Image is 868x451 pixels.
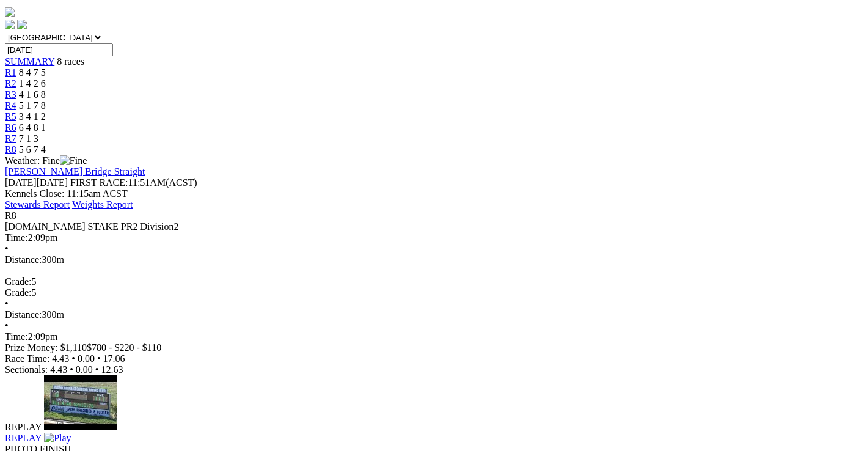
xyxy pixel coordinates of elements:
[5,422,863,444] a: REPLAY Play
[5,232,28,243] span: Time:
[5,78,16,89] a: R2
[19,111,46,122] span: 3 4 1 2
[19,89,46,100] span: 4 1 6 8
[5,100,16,111] a: R4
[5,243,9,254] span: •
[5,20,15,29] img: facebook.svg
[5,309,863,320] div: 300m
[101,364,123,375] span: 12.63
[5,232,863,243] div: 2:09pm
[70,177,128,188] span: FIRST RACE:
[5,144,16,155] a: R8
[5,67,16,78] a: R1
[57,56,84,67] span: 8 races
[5,287,863,298] div: 5
[103,353,125,364] span: 17.06
[5,254,42,265] span: Distance:
[76,364,93,375] span: 0.00
[5,7,15,17] img: logo-grsa-white.png
[17,20,27,29] img: twitter.svg
[19,78,46,89] span: 1 4 2 6
[71,353,75,364] span: •
[5,422,42,432] span: REPLAY
[97,353,101,364] span: •
[5,43,113,56] input: Select date
[70,364,73,375] span: •
[5,254,863,265] div: 300m
[19,67,46,78] span: 8 4 7 5
[5,166,145,177] a: [PERSON_NAME] Bridge Straight
[60,155,87,166] img: Fine
[44,375,117,430] img: default.jpg
[5,309,42,320] span: Distance:
[5,122,16,133] a: R6
[87,342,161,353] span: $780 - $220 - $110
[95,364,99,375] span: •
[5,221,863,232] div: [DOMAIN_NAME] STAKE PR2 Division2
[5,177,68,188] span: [DATE]
[5,320,9,331] span: •
[5,276,32,287] span: Grade:
[19,144,46,155] span: 5 6 7 4
[5,133,16,144] a: R7
[44,433,71,444] img: Play
[5,276,863,287] div: 5
[5,199,70,210] a: Stewards Report
[5,56,54,67] a: SUMMARY
[5,331,28,342] span: Time:
[5,287,32,298] span: Grade:
[5,210,16,221] span: R8
[5,433,42,443] span: REPLAY
[5,298,9,309] span: •
[5,353,49,364] span: Race Time:
[5,342,863,353] div: Prize Money: $1,110
[5,177,37,188] span: [DATE]
[5,331,863,342] div: 2:09pm
[19,100,46,111] span: 5 1 7 8
[5,111,16,122] a: R5
[19,133,38,144] span: 7 1 3
[19,122,46,133] span: 6 4 8 1
[5,155,87,166] span: Weather: Fine
[70,177,197,188] span: 11:51AM(ACST)
[5,89,16,100] a: R3
[50,364,67,375] span: 4.43
[5,364,48,375] span: Sectionals:
[52,353,69,364] span: 4.43
[78,353,95,364] span: 0.00
[5,188,863,199] div: Kennels Close: 11:15am ACST
[72,199,133,210] a: Weights Report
